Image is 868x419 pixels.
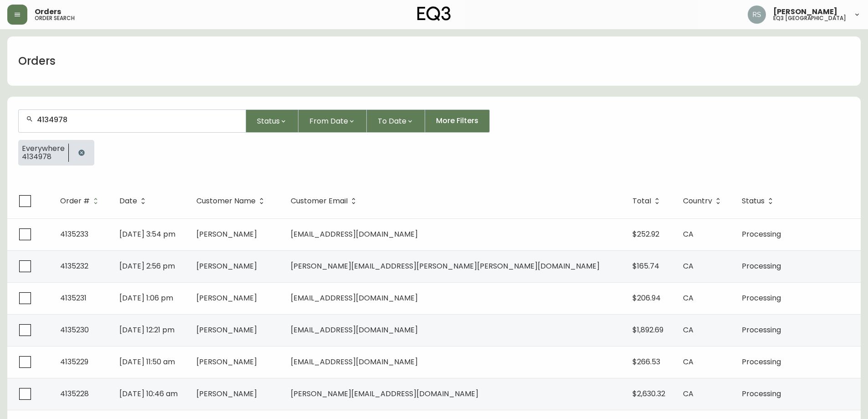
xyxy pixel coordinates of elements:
[291,325,418,335] span: [EMAIL_ADDRESS][DOMAIN_NAME]
[773,8,837,16] span: [PERSON_NAME]
[119,388,178,399] span: [DATE] 10:46 am
[683,293,693,303] span: CA
[257,115,280,127] span: Status
[119,198,137,204] span: Date
[291,388,478,399] span: [PERSON_NAME][EMAIL_ADDRESS][DOMAIN_NAME]
[683,229,693,239] span: CA
[742,229,781,239] span: Processing
[196,388,257,399] span: [PERSON_NAME]
[291,198,348,204] span: Customer Email
[632,357,660,367] span: $266.53
[119,229,175,239] span: [DATE] 3:54 pm
[60,357,88,367] span: 4135229
[683,325,693,335] span: CA
[417,6,451,21] img: logo
[291,357,418,367] span: [EMAIL_ADDRESS][DOMAIN_NAME]
[291,229,418,239] span: [EMAIL_ADDRESS][DOMAIN_NAME]
[119,325,175,335] span: [DATE] 12:21 pm
[119,197,149,205] span: Date
[119,261,175,271] span: [DATE] 2:56 pm
[742,197,776,205] span: Status
[632,197,663,205] span: Total
[309,115,348,127] span: From Date
[291,261,600,271] span: [PERSON_NAME][EMAIL_ADDRESS][PERSON_NAME][PERSON_NAME][DOMAIN_NAME]
[773,16,846,21] h5: eq3 [GEOGRAPHIC_DATA]
[196,325,257,335] span: [PERSON_NAME]
[196,293,257,303] span: [PERSON_NAME]
[632,229,659,239] span: $252.92
[196,229,257,239] span: [PERSON_NAME]
[748,5,766,24] img: 8fb1f8d3fb383d4dec505d07320bdde0
[742,357,781,367] span: Processing
[632,388,665,399] span: $2,630.32
[632,198,651,204] span: Total
[196,357,257,367] span: [PERSON_NAME]
[60,388,89,399] span: 4135228
[22,153,65,161] span: 4134978
[436,116,478,126] span: More Filters
[196,197,267,205] span: Customer Name
[196,198,256,204] span: Customer Name
[246,109,298,133] button: Status
[632,261,659,271] span: $165.74
[742,293,781,303] span: Processing
[378,115,406,127] span: To Date
[742,325,781,335] span: Processing
[683,388,693,399] span: CA
[683,357,693,367] span: CA
[18,53,56,69] h1: Orders
[35,8,61,16] span: Orders
[632,293,661,303] span: $206.94
[60,198,90,204] span: Order #
[425,109,490,133] button: More Filters
[742,198,765,204] span: Status
[298,109,367,133] button: From Date
[683,197,724,205] span: Country
[119,357,175,367] span: [DATE] 11:50 am
[742,388,781,399] span: Processing
[742,261,781,271] span: Processing
[367,109,425,133] button: To Date
[119,293,173,303] span: [DATE] 1:06 pm
[683,198,712,204] span: Country
[60,261,88,271] span: 4135232
[35,16,75,21] h5: order search
[60,293,87,303] span: 4135231
[291,197,360,205] span: Customer Email
[196,261,257,271] span: [PERSON_NAME]
[60,197,102,205] span: Order #
[60,229,88,239] span: 4135233
[60,325,89,335] span: 4135230
[632,325,663,335] span: $1,892.69
[683,261,693,271] span: CA
[291,293,418,303] span: [EMAIL_ADDRESS][DOMAIN_NAME]
[37,115,238,124] input: Search
[22,145,65,153] span: Everywhere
